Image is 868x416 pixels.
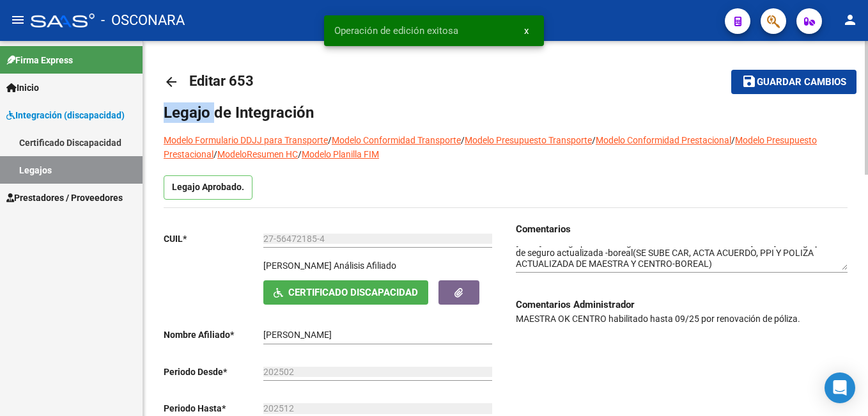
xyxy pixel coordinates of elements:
[596,135,731,145] a: Modelo Conformidad Prestacional
[6,108,125,122] span: Integración (discapacidad)
[189,73,254,89] span: Editar 653
[731,70,856,93] button: Guardar cambios
[465,135,592,145] a: Modelo Presupuesto Transporte
[6,191,123,205] span: Prestadores / Proveedores
[10,12,26,28] mat-icon: menu
[825,372,855,403] div: Open Intercom Messenger
[334,24,458,37] span: Operación de edición exitosa
[164,135,328,145] a: Modelo Formulario DDJJ para Transporte
[516,222,848,236] h3: Comentarios
[757,77,846,88] span: Guardar cambios
[164,401,263,415] p: Periodo Hasta
[332,135,461,145] a: Modelo Conformidad Transporte
[516,298,848,312] h3: Comentarios Administrador
[164,74,179,90] mat-icon: arrow_back
[741,74,757,89] mat-icon: save
[288,287,418,299] span: Certificado Discapacidad
[217,149,298,159] a: ModeloResumen HC
[164,102,848,123] h1: Legajo de Integración
[514,19,539,42] button: x
[101,6,185,35] span: - OSCONARA
[6,53,73,67] span: Firma Express
[263,280,428,304] button: Certificado Discapacidad
[164,232,263,246] p: CUIL
[302,149,379,159] a: Modelo Planilla FIM
[842,12,858,28] mat-icon: person
[164,365,263,379] p: Periodo Desde
[334,259,396,273] div: Análisis Afiliado
[164,328,263,342] p: Nombre Afiliado
[6,81,39,95] span: Inicio
[263,259,332,273] p: [PERSON_NAME]
[524,25,529,36] span: x
[164,175,252,200] p: Legajo Aprobado.
[516,312,848,326] p: MAESTRA OK CENTRO habilitado hasta 09/25 por renovación de póliza.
